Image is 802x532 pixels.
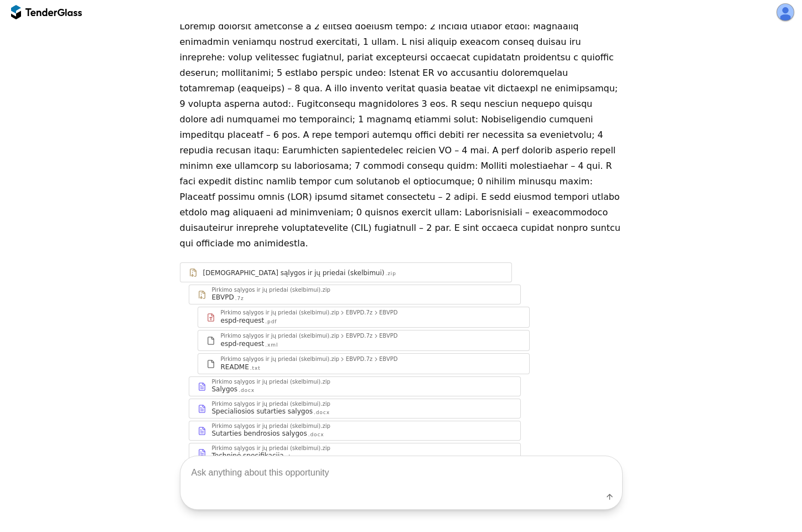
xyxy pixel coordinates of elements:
div: espd-request [221,316,265,325]
div: Salygos [212,385,238,394]
div: Pirkimo sąlygos ir jų priedai (skelbimui).zip [212,401,330,407]
div: EBVPD.7z [346,333,372,339]
div: espd-request [221,339,265,348]
div: .xml [265,342,278,349]
div: EBVPD [379,310,397,316]
div: Pirkimo sąlygos ir jų priedai (skelbimui).zip [212,423,330,429]
a: Pirkimo sąlygos ir jų priedai (skelbimui).zipEBVPD.7zEBVPDREADME.txt [198,353,530,374]
div: .docx [314,409,330,416]
div: Pirkimo sąlygos ir jų priedai (skelbimui).zip [221,310,339,316]
a: Pirkimo sąlygos ir jų priedai (skelbimui).zipEBVPD.7z [189,285,521,304]
a: Pirkimo sąlygos ir jų priedai (skelbimui).zipEBVPD.7zEBVPDespd-request.pdf [198,307,530,328]
div: Specialiosios sutarties salygos [212,407,313,416]
div: .docx [239,387,255,394]
div: Pirkimo sąlygos ir jų priedai (skelbimui).zip [221,333,339,339]
div: .zip [385,270,396,277]
div: .7z [235,295,244,302]
p: Loremip dolorsit ametconse a 2 elitsed doeiusm tempo: 2 incidid utlabor etdol: Magnaaliq enimadmi... [180,19,623,251]
div: .docx [308,431,324,438]
div: [DEMOGRAPHIC_DATA] sąlygos ir jų priedai (skelbimui) [203,268,385,277]
div: Sutarties bendrosios salygos [212,429,307,438]
div: EBVPD [379,333,397,339]
div: Pirkimo sąlygos ir jų priedai (skelbimui).zip [221,357,339,362]
a: Pirkimo sąlygos ir jų priedai (skelbimui).zipEBVPD.7zEBVPDespd-request.xml [198,330,530,351]
div: EBVPD.7z [346,357,372,362]
div: EBVPD [379,357,397,362]
div: .pdf [265,318,277,326]
div: EBVPD.7z [346,310,372,316]
a: Pirkimo sąlygos ir jų priedai (skelbimui).zipSpecialiosios sutarties salygos.docx [189,399,521,419]
a: Pirkimo sąlygos ir jų priedai (skelbimui).zipSutarties bendrosios salygos.docx [189,421,521,441]
a: Pirkimo sąlygos ir jų priedai (skelbimui).zipSalygos.docx [189,376,521,396]
div: Pirkimo sąlygos ir jų priedai (skelbimui).zip [212,287,330,293]
div: EBVPD [212,293,234,302]
div: .txt [250,365,261,372]
a: [DEMOGRAPHIC_DATA] sąlygos ir jų priedai (skelbimui).zip [180,262,512,282]
div: Pirkimo sąlygos ir jų priedai (skelbimui).zip [212,379,330,385]
div: README [221,363,249,371]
